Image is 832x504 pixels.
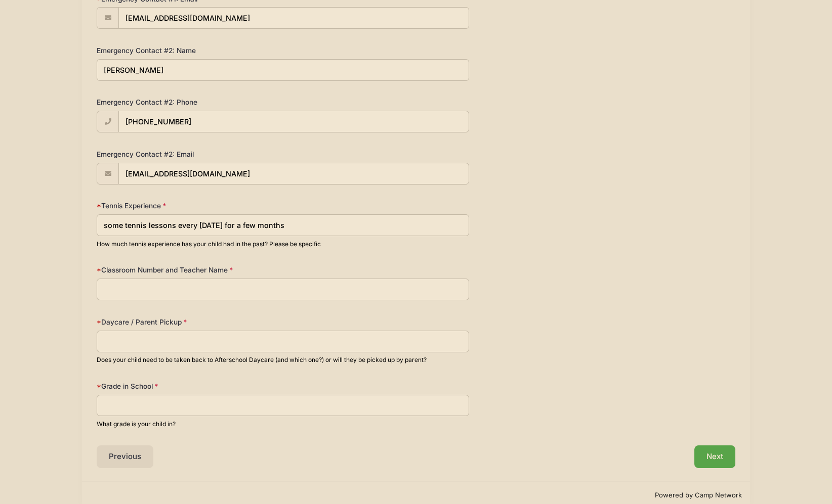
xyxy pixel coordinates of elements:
[694,445,735,469] button: Next
[97,355,469,364] div: Does your child need to be taken back to Afterschool Daycare (and which one?) or will they be pic...
[97,45,310,56] label: Emergency Contact #2: Name
[97,381,310,391] label: Grade in School
[97,317,310,327] label: Daycare / Parent Pickup
[118,7,469,29] input: email@email.com
[97,97,310,107] label: Emergency Contact #2: Phone
[97,420,469,429] div: What grade is your child in?
[97,201,310,211] label: Tennis Experience
[118,163,469,185] input: email@email.com
[90,490,742,500] p: Powered by Camp Network
[97,445,153,469] button: Previous
[118,111,469,132] input: (xxx) xxx-xxxx
[97,149,310,159] label: Emergency Contact #2: Email
[97,240,469,249] div: How much tennis experience has your child had in the past? Please be specific
[97,265,310,275] label: Classroom Number and Teacher Name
